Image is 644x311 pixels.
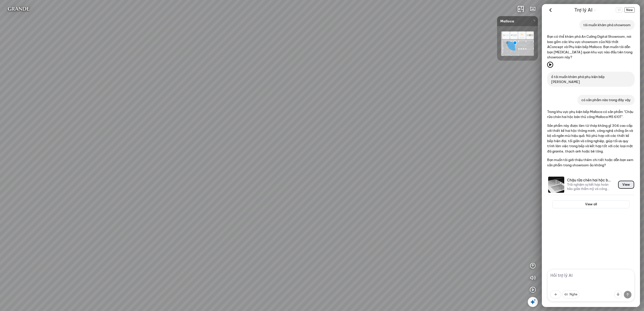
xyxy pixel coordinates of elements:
img: Chậu rửa chén hai hộc bán thủ công Malloca MS 610T [548,177,564,193]
span: Malloca [500,16,535,26]
button: New Chat [624,7,635,13]
p: Sản phẩm này được làm từ thép không gỉ 304 cao cấp với thiết kế hai hộc thông minh, công nghệ chố... [547,123,635,154]
h3: Chậu rửa chén hai hộc bán thủ công Malloca MS 610T [567,178,613,182]
p: Bạn có thể khám phá An Cường Digital Showroom, nơi bao gồm các khu vực showroom của Nội thất ACon... [547,34,635,60]
button: Change language [616,7,622,13]
button: View [619,181,634,188]
span: Trợ lý AI [574,7,592,14]
img: logo [4,4,33,14]
div: AI Guide options [574,6,596,14]
p: tôi muốn khám phá showroom [583,22,631,27]
span: New [624,7,635,13]
span: VI [616,7,622,13]
button: Nghe [562,290,579,298]
p: có sản phầm nào trong đây vậy [581,97,631,102]
p: Trải nghiệm sự kết hợp hoàn hảo giữa thẩm mỹ và công năng cùng Chậu rửa chén Malloca MS 610T. Đượ... [567,182,613,191]
p: Trong khu vực phụ kiện bếp Malloca có sản phẩm "Chậu rửa chén hai hộc bán thủ công Malloca MS 610T". [547,109,635,120]
p: ồ tôi muốn khám phá phụ kiện bếp [PERSON_NAME] [551,74,631,85]
button: View all [552,200,629,208]
p: Bạn muốn tôi giới thiệu thêm chi tiết hoặc dẫn bạn xem sản phẩm trong showroom ảo không? [547,157,635,168]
